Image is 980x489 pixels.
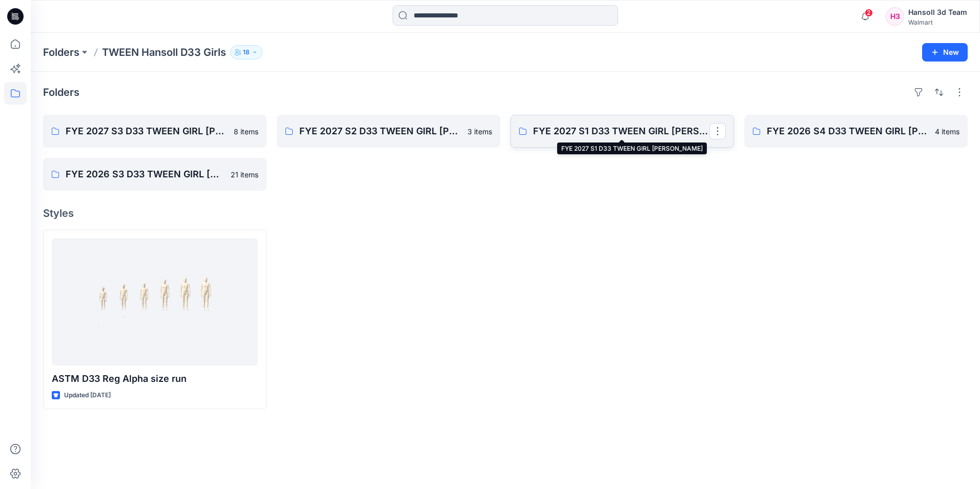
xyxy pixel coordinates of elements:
[230,45,262,59] button: 18
[886,7,904,26] div: H3
[277,115,500,148] a: FYE 2027 S2 D33 TWEEN GIRL [PERSON_NAME]3 items
[511,115,734,148] a: FYE 2027 S1 D33 TWEEN GIRL [PERSON_NAME]
[744,115,968,148] a: FYE 2026 S4 D33 TWEEN GIRL [PERSON_NAME]4 items
[43,158,267,191] a: FYE 2026 S3 D33 TWEEN GIRL [PERSON_NAME]21 items
[43,45,79,59] a: Folders
[52,238,258,365] a: ASTM D33 Reg Alpha size run
[935,126,959,137] p: 4 items
[43,86,79,98] h4: Folders
[66,167,224,181] p: FYE 2026 S3 D33 TWEEN GIRL [PERSON_NAME]
[43,115,267,148] a: FYE 2027 S3 D33 TWEEN GIRL [PERSON_NAME]8 items
[52,372,258,386] p: ASTM D33 Reg Alpha size run
[767,124,929,138] p: FYE 2026 S4 D33 TWEEN GIRL [PERSON_NAME]
[908,18,967,26] div: Walmart
[243,47,250,58] p: 18
[64,390,111,401] p: Updated [DATE]
[66,124,228,138] p: FYE 2027 S3 D33 TWEEN GIRL [PERSON_NAME]
[299,124,461,138] p: FYE 2027 S2 D33 TWEEN GIRL [PERSON_NAME]
[533,124,709,138] p: FYE 2027 S1 D33 TWEEN GIRL [PERSON_NAME]
[102,45,226,59] p: TWEEN Hansoll D33 Girls
[865,9,873,17] span: 2
[908,6,967,18] div: Hansoll 3d Team
[231,169,258,180] p: 21 items
[922,43,968,62] button: New
[467,126,492,137] p: 3 items
[43,207,968,219] h4: Styles
[234,126,258,137] p: 8 items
